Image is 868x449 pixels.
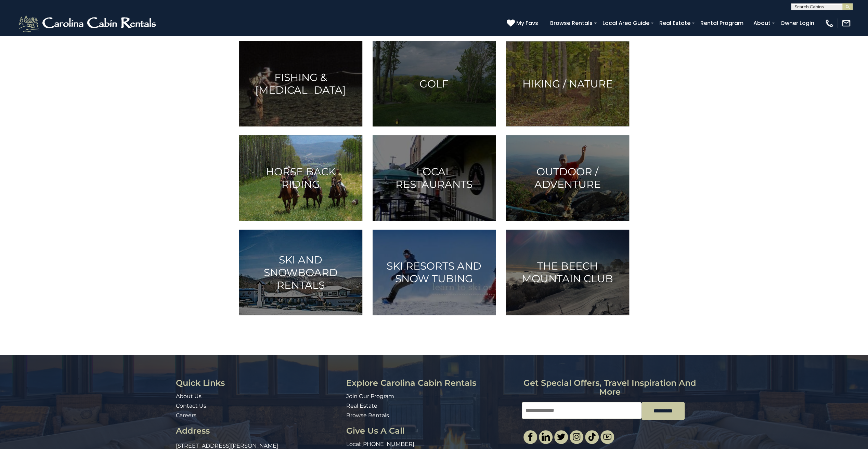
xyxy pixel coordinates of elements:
[777,17,818,29] a: Owner Login
[599,17,653,29] a: Local Area Guide
[381,165,487,191] h3: Local Restaurants
[248,71,354,96] h3: Fishing & [MEDICAL_DATA]
[557,433,565,441] img: twitter-single.svg
[373,41,496,126] a: Golf
[176,426,341,435] h3: Address
[656,17,694,29] a: Real Estate
[516,19,538,27] span: My Favs
[381,260,487,285] h3: Ski Resorts and Snow Tubing
[176,379,341,387] h3: Quick Links
[239,41,362,126] a: Fishing & [MEDICAL_DATA]
[248,165,354,191] h3: Horse Back Riding
[526,433,534,441] img: facebook-single.svg
[515,260,621,285] h3: The Beech Mountain Club
[346,440,517,448] p: Local:
[542,433,550,441] img: linkedin-single.svg
[506,135,629,221] a: Outdoor / Adventure
[506,230,629,315] a: The Beech Mountain Club
[346,412,389,419] a: Browse Rentals
[248,254,354,291] h3: Ski and Snowboard Rentals
[515,78,621,90] h3: Hiking / Nature
[603,433,611,441] img: youtube-light.svg
[176,393,202,399] a: About Us
[361,441,414,447] a: [PHONE_NUMBER]
[346,403,377,409] a: Real Estate
[381,78,487,90] h3: Golf
[239,230,362,315] a: Ski and Snowboard Rentals
[373,135,496,221] a: Local Restaurants
[547,17,596,29] a: Browse Rentals
[176,403,206,409] a: Contact Us
[346,379,517,387] h3: Explore Carolina Cabin Rentals
[373,230,496,315] a: Ski Resorts and Snow Tubing
[588,433,596,441] img: tiktok.svg
[17,13,159,33] img: White-1-2.png
[522,379,697,397] h3: Get special offers, travel inspiration and more
[239,135,362,221] a: Horse Back Riding
[841,18,851,28] img: mail-regular-white.png
[507,19,540,28] a: My Favs
[750,17,774,29] a: About
[697,17,747,29] a: Rental Program
[572,433,581,441] img: instagram-single.svg
[825,18,834,28] img: phone-regular-white.png
[176,412,196,419] a: Careers
[346,393,394,399] a: Join Our Program
[515,165,621,191] h3: Outdoor / Adventure
[346,426,517,435] h3: Give Us A Call
[506,41,629,126] a: Hiking / Nature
